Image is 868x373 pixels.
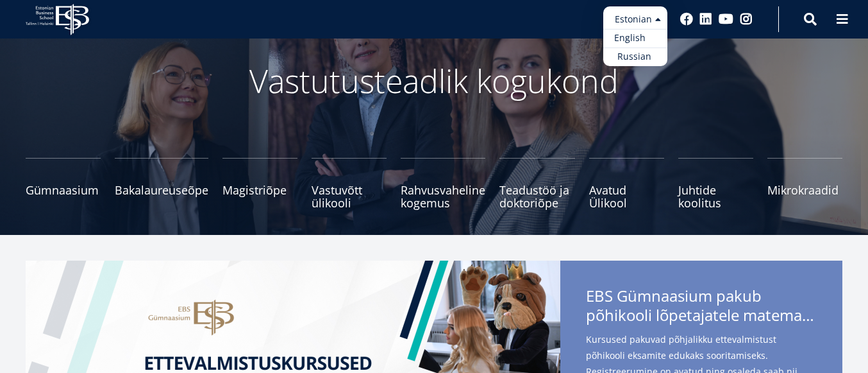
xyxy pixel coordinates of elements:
span: Magistriõpe [222,184,297,196]
span: Juhtide koolitus [678,184,753,209]
span: Avatud Ülikool [589,184,664,209]
a: Vastuvõtt ülikooli [312,158,387,209]
a: Teadustöö ja doktoriõpe [499,158,574,209]
a: Mikrokraadid [767,158,842,209]
span: põhikooli lõpetajatele matemaatika- ja eesti keele kursuseid [586,306,817,325]
p: Vastutusteadlik kogukond [94,62,774,100]
a: Facebook [680,13,693,26]
a: Rahvusvaheline kogemus [401,158,485,209]
a: Linkedin [699,13,712,26]
span: Gümnaasium [26,184,101,196]
a: Juhtide koolitus [678,158,753,209]
span: Bakalaureuseõpe [115,184,208,196]
a: Gümnaasium [26,158,101,209]
span: Teadustöö ja doktoriõpe [499,184,574,209]
a: Instagram [740,13,753,26]
a: Magistriõpe [222,158,297,209]
a: Youtube [719,13,733,26]
a: Bakalaureuseõpe [115,158,208,209]
span: EBS Gümnaasium pakub [586,286,817,329]
span: Mikrokraadid [767,184,842,196]
span: Vastuvõtt ülikooli [312,184,387,209]
a: Russian [603,48,667,66]
a: Avatud Ülikool [589,158,664,209]
a: English [603,29,667,48]
span: Rahvusvaheline kogemus [401,184,485,209]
